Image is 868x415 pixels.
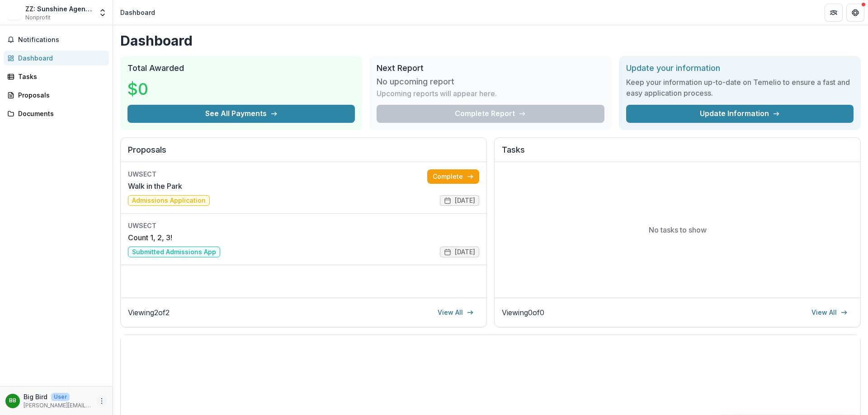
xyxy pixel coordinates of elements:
h2: Update your information [626,63,854,73]
img: ZZ: Sunshine Agency of Southeastern Connecticut [7,5,22,20]
button: Open entity switcher [96,4,109,22]
div: Dashboard [120,8,155,17]
p: No tasks to show [649,224,707,235]
p: [PERSON_NAME][EMAIL_ADDRESS][PERSON_NAME][DOMAIN_NAME] [24,401,93,410]
h3: No upcoming report [377,77,454,87]
a: Proposals [4,88,109,103]
h1: Dashboard [120,33,861,49]
a: Documents [4,106,109,121]
button: Notifications [4,33,109,47]
a: Count 1, 2, 3! [128,232,172,243]
h2: Tasks [502,145,853,162]
button: Partners [825,4,843,22]
a: Walk in the Park [128,181,182,191]
a: Dashboard [4,51,109,65]
h3: $0 [127,77,195,101]
nav: breadcrumb [117,6,159,19]
a: View All [806,305,853,320]
span: Notifications [18,36,105,44]
button: Get Help [846,4,864,22]
button: See All Payments [127,105,355,123]
a: View All [432,305,479,320]
h2: Next Report [377,63,604,73]
p: Viewing 0 of 0 [502,307,544,318]
p: Big Bird [24,392,47,401]
h2: Proposals [128,145,479,162]
div: Dashboard [18,53,102,63]
p: Upcoming reports will appear here. [377,88,497,99]
h3: Keep your information up-to-date on Temelio to ensure a fast and easy application process. [626,77,854,98]
div: Documents [18,109,102,118]
p: Viewing 2 of 2 [128,307,170,318]
div: Big Bird [9,398,16,404]
button: More [96,396,107,406]
span: Nonprofit [25,14,51,22]
p: User [51,393,70,401]
a: Complete [427,169,479,184]
div: Proposals [18,90,102,100]
a: Tasks [4,69,109,84]
h2: Total Awarded [127,63,355,73]
div: ZZ: Sunshine Agency of Southeastern [US_STATE] [25,4,93,14]
div: Tasks [18,72,102,81]
a: Update Information [626,105,854,123]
